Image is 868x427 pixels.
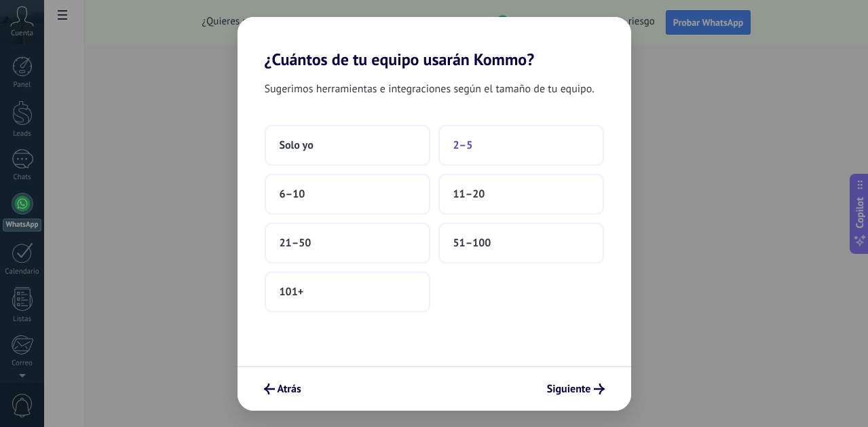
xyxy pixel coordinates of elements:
span: 6–10 [280,187,305,201]
button: Atrás [258,377,307,401]
span: 101+ [280,285,304,299]
button: 2–5 [438,125,604,166]
button: Siguiente [541,377,611,401]
span: Sugerimos herramientas e integraciones según el tamaño de tu equipo. [265,80,595,98]
button: Solo yo [265,125,430,166]
span: 11–20 [453,187,485,201]
span: 51–100 [453,236,491,250]
button: 6–10 [265,174,430,215]
button: 101+ [265,272,430,312]
span: Siguiente [547,384,591,394]
span: Atrás [278,384,301,394]
h2: ¿Cuántos de tu equipo usarán Kommo? [238,17,631,69]
span: Solo yo [280,138,314,152]
button: 11–20 [438,174,604,215]
button: 21–50 [265,223,430,263]
span: 21–50 [280,236,312,250]
span: 2–5 [453,138,473,152]
button: 51–100 [438,223,604,263]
